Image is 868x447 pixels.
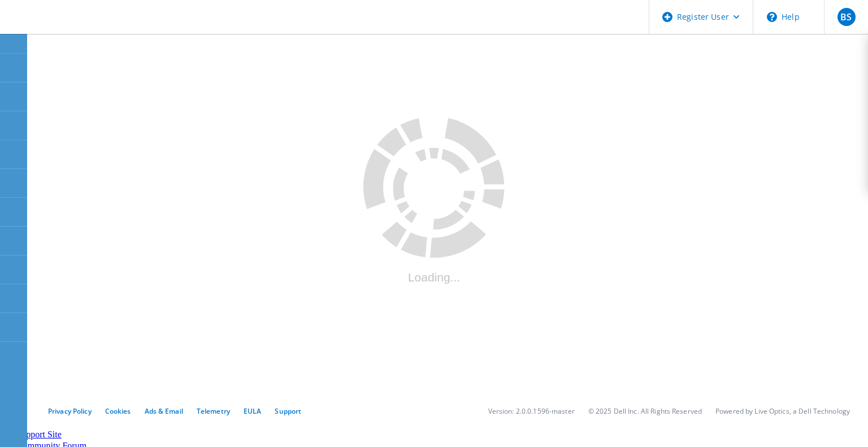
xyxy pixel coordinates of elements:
[715,406,850,416] li: Powered by Live Optics, a Dell Technology
[767,12,777,22] svg: \n
[11,22,133,32] a: Live Optics Dashboard
[16,429,62,439] a: Support Site
[488,406,575,416] li: Version: 2.0.0.1596-master
[840,12,852,21] span: BS
[197,406,230,416] a: Telemetry
[145,406,183,416] a: Ads & Email
[275,406,301,416] a: Support
[48,406,92,416] a: Privacy Policy
[588,406,702,416] li: © 2025 Dell Inc. All Rights Reserved
[244,406,261,416] a: EULA
[363,271,505,284] div: Loading...
[105,406,131,416] a: Cookies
